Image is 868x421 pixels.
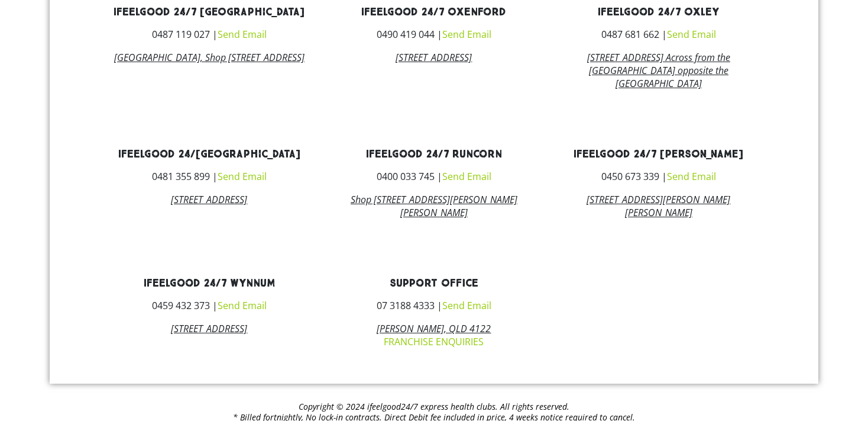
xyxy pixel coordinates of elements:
[331,301,537,310] h3: 07 3188 4333 |
[667,28,716,41] a: Send Email
[667,170,716,183] a: Send Email
[384,335,484,348] a: FRANCHISE ENQUIRIES
[555,30,762,39] h3: 0487 681 662 |
[106,172,313,181] h3: 0481 355 899 |
[171,193,247,206] a: [STREET_ADDRESS]
[331,30,537,39] h3: 0490 419 044 |
[366,147,502,161] a: ifeelgood 24/7 Runcorn
[555,172,762,181] h3: 0450 673 339 |
[106,30,313,39] h3: 0487 119 027 |
[144,277,275,290] a: ifeelgood 24/7 Wynnum
[587,51,730,90] a: [STREET_ADDRESS] Across from the [GEOGRAPHIC_DATA] opposite the [GEOGRAPHIC_DATA]
[598,5,719,19] a: ifeelgood 24/7 Oxley
[331,172,537,181] h3: 0400 033 745 |
[574,147,743,161] a: ifeelgood 24/7 [PERSON_NAME]
[442,170,491,183] a: Send Email
[377,322,491,335] i: [PERSON_NAME], QLD 4122
[114,51,305,64] a: [GEOGRAPHIC_DATA], Shop [STREET_ADDRESS]
[351,193,517,219] a: Shop [STREET_ADDRESS][PERSON_NAME][PERSON_NAME]
[442,299,491,312] a: Send Email
[218,299,267,312] a: Send Email
[442,28,491,41] a: Send Email
[361,5,506,19] a: ifeelgood 24/7 Oxenford
[171,322,247,335] a: [STREET_ADDRESS]
[118,147,300,161] a: ifeelgood 24/[GEOGRAPHIC_DATA]
[114,5,305,19] a: ifeelgood 24/7 [GEOGRAPHIC_DATA]
[587,193,730,219] a: [STREET_ADDRESS][PERSON_NAME][PERSON_NAME]
[396,51,472,64] a: [STREET_ADDRESS]
[218,28,267,41] a: Send Email
[218,170,267,183] a: Send Email
[331,278,537,289] h3: Support Office
[106,301,313,310] h3: 0459 432 373 |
